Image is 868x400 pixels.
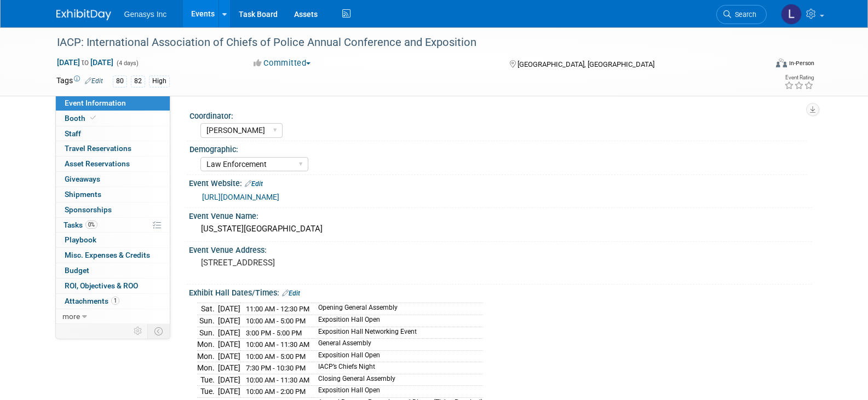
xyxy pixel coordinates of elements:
div: Coordinator: [189,108,807,121]
span: 10:00 AM - 5:00 PM [246,352,306,361]
span: Genasys Inc [124,10,167,19]
div: Event Format [702,57,815,73]
a: Staff [56,126,170,141]
span: 10:00 AM - 5:00 PM [246,317,306,325]
a: Sponsorships [56,202,170,217]
span: 11:00 AM - 12:30 PM [246,305,309,313]
span: [DATE] [DATE] [56,57,114,67]
a: Shipments [56,187,170,202]
a: Attachments1 [56,294,170,309]
td: Personalize Event Tab Strip [129,324,148,338]
a: Booth [56,111,170,126]
a: Misc. Expenses & Credits [56,248,170,263]
span: Giveaways [65,175,100,183]
td: Mon. [197,350,218,362]
a: Edit [282,289,300,297]
div: High [149,76,170,87]
td: Toggle Event Tabs [147,324,170,338]
span: Misc. Expenses & Credits [65,251,150,259]
span: 7:30 PM - 10:30 PM [246,364,306,372]
span: Playbook [65,235,96,244]
td: [DATE] [218,350,240,362]
div: Exhibit Hall Dates/Times: [189,285,812,299]
td: Exposition Hall Open [312,350,483,362]
td: Exposition Hall Open [312,386,483,398]
a: more [56,309,170,324]
span: Event Information [65,98,126,107]
span: to [80,58,90,67]
div: In-Person [789,59,814,67]
a: Budget [56,263,170,278]
td: Sat. [197,303,218,315]
a: Asset Reservations [56,156,170,171]
div: Event Rating [784,75,814,80]
td: Exposition Hall Networking Event [312,327,483,339]
td: Opening General Assembly [312,303,483,315]
div: IACP: International Association of Chiefs of Police Annual Conference and Exposition [53,33,750,53]
div: Demographic: [189,141,807,155]
span: (4 days) [116,60,139,67]
span: 1 [111,297,119,305]
span: 3:00 PM - 5:00 PM [246,329,302,337]
span: Staff [65,129,81,138]
div: 82 [131,76,145,87]
a: Event Information [56,96,170,111]
a: Travel Reservations [56,141,170,156]
a: Tasks0% [56,218,170,233]
a: [URL][DOMAIN_NAME] [202,193,279,201]
td: Mon. [197,362,218,374]
td: Tue. [197,386,218,398]
span: [GEOGRAPHIC_DATA], [GEOGRAPHIC_DATA] [518,60,654,68]
td: Sun. [197,315,218,327]
pre: [STREET_ADDRESS] [201,258,436,268]
td: Closing General Assembly [312,374,483,386]
div: Event Venue Address: [189,242,812,256]
span: Travel Reservations [65,144,131,153]
span: Budget [65,266,89,275]
td: Tue. [197,374,218,386]
a: Search [716,5,767,24]
span: 0% [85,221,97,229]
td: Tags [56,75,103,88]
td: Exposition Hall Open [312,315,483,327]
a: Edit [85,77,103,85]
span: Search [731,10,756,19]
span: Sponsorships [65,205,112,214]
div: Event Website: [189,175,812,189]
td: IACP’s Chiefs Night [312,362,483,374]
td: Mon. [197,339,218,351]
td: [DATE] [218,315,240,327]
a: Giveaways [56,172,170,187]
td: Sun. [197,327,218,339]
span: 10:00 AM - 11:30 AM [246,340,309,349]
a: Playbook [56,233,170,247]
span: more [62,312,80,321]
a: Edit [245,180,263,188]
div: 80 [113,76,127,87]
td: General Assembly [312,339,483,351]
span: Tasks [64,221,97,229]
span: Booth [65,114,98,123]
span: Shipments [65,190,101,199]
i: Booth reservation complete [90,115,96,121]
span: ROI, Objectives & ROO [65,281,138,290]
button: Committed [250,57,315,69]
span: 10:00 AM - 11:30 AM [246,376,309,384]
td: [DATE] [218,303,240,315]
td: [DATE] [218,374,240,386]
img: Format-Inperson.png [776,59,787,67]
img: Lucy Temprano [781,4,802,25]
span: Attachments [65,297,119,305]
div: Event Venue Name: [189,208,812,222]
td: [DATE] [218,339,240,351]
div: [US_STATE][GEOGRAPHIC_DATA] [197,221,804,237]
a: ROI, Objectives & ROO [56,279,170,293]
span: 10:00 AM - 2:00 PM [246,387,306,396]
span: Asset Reservations [65,159,130,168]
td: [DATE] [218,362,240,374]
img: ExhibitDay [56,9,111,20]
td: [DATE] [218,327,240,339]
td: [DATE] [218,386,240,398]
